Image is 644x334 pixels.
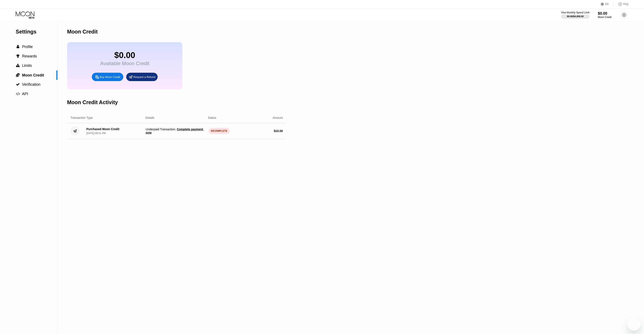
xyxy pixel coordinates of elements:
div:  [16,83,20,86]
div: Visa Monthly Spend Limit [561,11,589,14]
div: Status [208,116,216,119]
span: Profile [22,45,33,49]
div: $0.00 [598,11,612,16]
span:  [16,54,20,58]
div: Moon Credit Activity [67,99,118,105]
div: $0.00 [100,50,149,60]
span:  [16,64,20,67]
span: Complete payment now [146,128,204,134]
div: EN [601,2,614,6]
div: Moon Credit [67,29,98,35]
div: Details [145,116,155,119]
div: Request a Refund [133,75,155,79]
span: API [22,92,28,96]
span: Underpaid Transaction . [146,128,205,134]
div: Settings [16,29,57,35]
div: Buy Moon Credit [92,73,123,81]
span: Rewards [22,54,37,58]
div: Buy Moon Credit [100,75,120,79]
div: $ 10.00 [274,129,283,133]
div:  [16,64,20,67]
span: Limits [22,63,32,68]
div: $0.00Moon Credit [598,11,612,19]
span: Moon Credit [22,73,44,77]
div: FAQ [623,3,628,6]
iframe: Button to launch messaging window [627,317,641,331]
div: Available Moon Credit [100,61,149,66]
span:  [17,45,19,49]
div: EN [605,3,609,6]
span:  [16,92,20,96]
div: Request a Refund [126,73,158,81]
div:  [16,73,20,77]
div: Amount [273,116,283,119]
div:  [16,45,20,49]
div: [DATE] 09:31 PM [86,132,106,135]
div: Moon Credit [598,16,612,19]
div: $0.00 / $4,000.00 [567,15,584,18]
div: Purchased Moon Credit [86,127,119,131]
div: INCOMPLETE [208,128,230,134]
div: Transaction Type [70,116,93,119]
div: FAQ [614,2,628,6]
span:  [16,83,20,86]
span: Verification [22,82,40,87]
span:  [16,73,20,77]
div:  [16,54,20,58]
div: Visa Monthly Spend Limit$0.00/$4,000.00 [561,11,589,19]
